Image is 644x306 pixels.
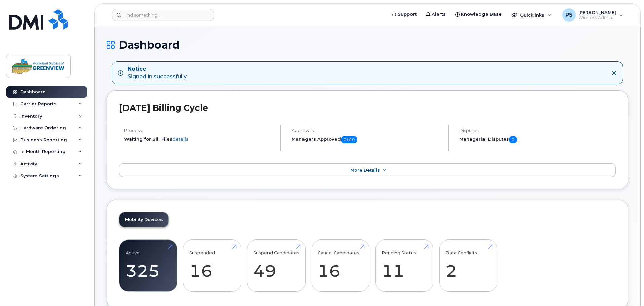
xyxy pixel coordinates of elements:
[445,244,491,288] a: Data Conflicts 2
[253,244,299,288] a: Suspend Candidates 49
[292,136,442,143] h5: Managers Approved
[459,128,616,133] h4: Disputes
[119,212,168,227] a: Mobility Devices
[292,128,442,133] h4: Approvals
[119,103,616,113] h2: [DATE] Billing Cycle
[382,244,427,288] a: Pending Status 11
[350,168,380,173] span: More Details
[128,65,187,81] div: Signed in successfully.
[124,136,275,142] li: Waiting for Bill Files
[459,136,616,143] h5: Managerial Disputes
[509,136,517,143] span: 0
[341,136,357,143] span: 0 of 0
[124,128,275,133] h4: Process
[128,65,187,73] strong: Notice
[318,244,363,288] a: Cancel Candidates 16
[189,244,235,288] a: Suspended 16
[172,136,189,142] a: details
[126,244,171,288] a: Active 325
[107,39,628,51] h1: Dashboard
